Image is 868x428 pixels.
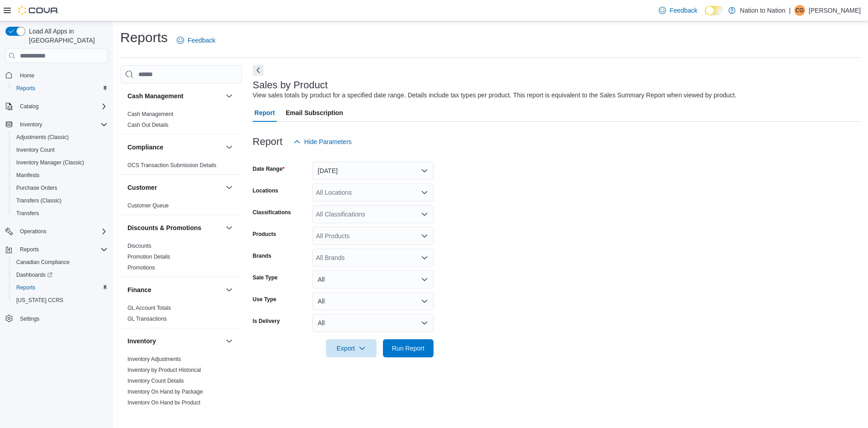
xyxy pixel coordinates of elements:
label: Brands [253,252,271,260]
button: Inventory [224,336,235,346]
button: Run Report [383,339,434,357]
a: Inventory by Product Historical [127,367,201,373]
h1: Reports [120,29,168,47]
a: Inventory Count Details [127,378,184,384]
button: Reports [9,281,111,294]
button: Customer [224,182,235,193]
span: Inventory [20,121,42,128]
button: Transfers (Classic) [9,194,111,207]
span: Operations [20,228,47,235]
a: Canadian Compliance [13,257,73,268]
span: Canadian Compliance [13,257,108,268]
label: Products [253,231,276,238]
button: Manifests [9,169,111,182]
a: Reports [13,83,39,94]
button: Canadian Compliance [9,256,111,269]
a: Discounts [127,243,151,249]
span: Washington CCRS [13,295,108,306]
span: Cash Management [127,111,173,118]
button: Reports [2,243,111,256]
button: Export [326,339,377,357]
h3: Inventory [127,337,156,346]
button: All [312,270,434,289]
div: Compliance [120,160,242,174]
span: Reports [13,282,108,293]
span: Catalog [20,103,38,110]
h3: Discounts & Promotions [127,223,201,232]
span: Reports [13,83,108,94]
a: Promotions [127,264,155,271]
button: Adjustments (Classic) [9,131,111,144]
a: OCS Transaction Submission Details [127,162,217,168]
h3: Report [253,136,283,147]
span: [US_STATE] CCRS [16,297,63,304]
span: Hide Parameters [304,137,352,146]
div: Finance [120,303,242,328]
span: Promotions [127,264,155,271]
button: Finance [127,285,222,294]
button: Discounts & Promotions [127,223,222,232]
span: Home [20,72,34,79]
span: Inventory Count Details [127,377,184,385]
button: Inventory [16,119,46,130]
a: Reports [13,282,39,293]
button: Compliance [127,143,222,152]
button: Transfers [9,207,111,220]
span: Catalog [16,101,108,112]
span: Promotion Details [127,253,170,260]
span: Inventory Manager (Classic) [16,159,84,166]
a: Inventory On Hand by Product [127,399,200,406]
span: Canadian Compliance [16,259,70,266]
span: Inventory Manager (Classic) [13,157,108,168]
span: Inventory On Hand by Package [127,388,203,395]
button: Hide Parameters [290,133,355,151]
button: Finance [224,284,235,295]
span: GL Account Totals [127,304,171,312]
span: Dashboards [13,269,108,280]
button: Inventory Count [9,144,111,156]
a: GL Transactions [127,316,167,322]
span: Transfers (Classic) [13,195,108,206]
span: Inventory Adjustments [127,356,181,363]
button: Reports [16,244,42,255]
span: Manifests [16,172,39,179]
button: Next [253,65,264,76]
span: Purchase Orders [13,183,108,193]
button: Discounts & Promotions [224,222,235,233]
button: [DATE] [312,162,434,180]
span: Home [16,69,108,81]
span: Operations [16,226,108,237]
button: Catalog [2,100,111,113]
label: Date Range [253,165,285,173]
button: [US_STATE] CCRS [9,294,111,307]
span: Report [255,104,275,122]
p: [PERSON_NAME] [809,5,861,16]
button: Inventory Manager (Classic) [9,156,111,169]
p: | [789,5,791,16]
button: Open list of options [421,211,428,218]
label: Sale Type [253,274,278,281]
button: All [312,292,434,310]
button: Open list of options [421,232,428,240]
label: Locations [253,187,278,194]
h3: Finance [127,285,151,294]
button: Catalog [16,101,42,112]
label: Classifications [253,209,291,216]
button: Home [2,68,111,82]
span: OCS Transaction Submission Details [127,162,217,169]
div: Customer [120,200,242,215]
button: Settings [2,312,111,325]
span: Run Report [392,344,425,353]
span: Discounts [127,242,151,250]
span: Transfers (Classic) [16,197,61,204]
span: Settings [20,315,39,322]
a: Dashboards [13,269,56,280]
button: Cash Management [127,91,222,101]
a: Cash Management [127,111,173,117]
span: Feedback [188,36,215,45]
a: Home [16,70,38,81]
span: Reports [16,244,108,255]
span: Inventory by Product Historical [127,366,201,374]
h3: Sales by Product [253,80,328,91]
span: Customer Queue [127,202,169,209]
